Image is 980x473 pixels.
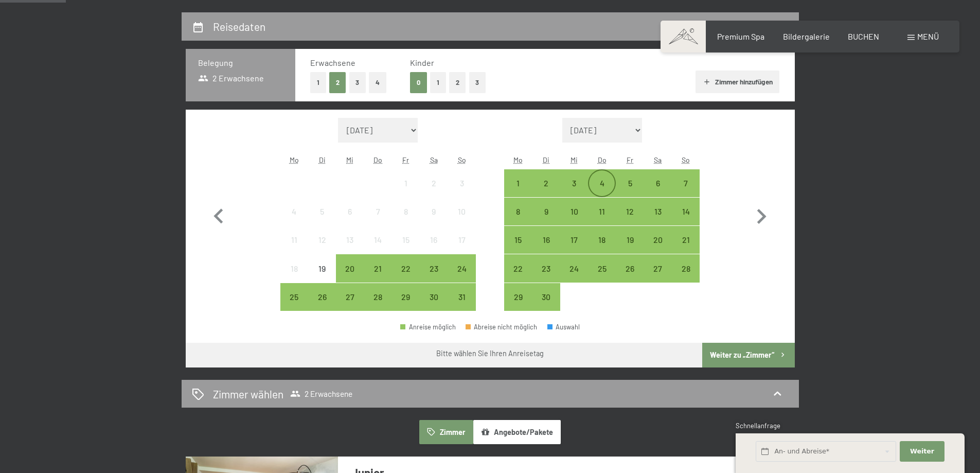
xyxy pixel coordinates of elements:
[449,179,474,205] div: 3
[616,169,644,197] div: Fri Sep 05 2025
[561,179,587,205] div: 3
[421,265,447,290] div: 23
[504,226,532,254] div: Mon Sep 15 2025
[420,226,448,254] div: Anreise nicht möglich
[392,198,420,225] div: Anreise nicht möglich
[532,198,560,225] div: Tue Sep 09 2025
[504,254,532,282] div: Anreise möglich
[281,265,307,290] div: 18
[421,179,447,205] div: 2
[627,155,633,164] abbr: Freitag
[504,283,532,311] div: Anreise möglich
[783,31,830,41] a: Bildergalerie
[588,226,616,254] div: Thu Sep 18 2025
[673,236,699,261] div: 21
[308,283,336,311] div: Tue Aug 26 2025
[560,198,588,225] div: Wed Sep 10 2025
[672,198,700,225] div: Sun Sep 14 2025
[616,254,644,282] div: Anreise möglich
[308,254,336,282] div: Tue Aug 19 2025
[644,226,672,254] div: Anreise möglich
[364,254,392,282] div: Anreise möglich
[588,198,616,225] div: Anreise möglich
[617,236,643,261] div: 19
[204,118,234,311] button: Vorheriger Monat
[644,169,672,197] div: Sat Sep 06 2025
[337,265,363,290] div: 20
[309,236,335,261] div: 12
[473,420,561,444] button: Angebote/Pakete
[308,198,336,225] div: Tue Aug 05 2025
[644,226,672,254] div: Sat Sep 20 2025
[280,198,308,225] div: Anreise nicht möglich
[420,254,448,282] div: Anreise möglich
[561,236,587,261] div: 17
[280,198,308,225] div: Mon Aug 04 2025
[421,293,447,319] div: 30
[533,293,559,319] div: 30
[198,57,283,68] h3: Belegung
[673,179,699,205] div: 7
[364,198,392,225] div: Thu Aug 07 2025
[393,179,419,205] div: 1
[393,207,419,233] div: 8
[504,226,532,254] div: Anreise möglich
[532,226,560,254] div: Tue Sep 16 2025
[672,254,700,282] div: Sun Sep 28 2025
[349,72,366,93] button: 3
[532,254,560,282] div: Anreise möglich
[458,155,466,164] abbr: Sonntag
[588,254,616,282] div: Anreise möglich
[281,293,307,319] div: 25
[589,236,615,261] div: 18
[848,31,879,41] a: BUCHEN
[393,236,419,261] div: 15
[560,169,588,197] div: Anreise möglich
[672,169,700,197] div: Anreise möglich
[616,169,644,197] div: Anreise möglich
[393,293,419,319] div: 29
[448,169,475,197] div: Sun Aug 03 2025
[560,198,588,225] div: Anreise möglich
[449,293,474,319] div: 31
[696,71,779,93] button: Zimmer hinzufügen
[533,265,559,290] div: 23
[588,254,616,282] div: Thu Sep 25 2025
[644,254,672,282] div: Anreise möglich
[309,207,335,233] div: 5
[346,155,353,164] abbr: Mittwoch
[598,155,607,164] abbr: Donnerstag
[702,343,794,367] button: Weiter zu „Zimmer“
[280,254,308,282] div: Anreise nicht möglich
[364,283,392,311] div: Thu Aug 28 2025
[917,31,939,41] span: Menü
[672,226,700,254] div: Sun Sep 21 2025
[308,283,336,311] div: Anreise möglich
[213,387,283,401] h2: Zimmer wählen
[448,283,475,311] div: Anreise möglich
[430,155,438,164] abbr: Samstag
[588,198,616,225] div: Thu Sep 11 2025
[402,155,409,164] abbr: Freitag
[588,169,616,197] div: Anreise möglich
[561,265,587,290] div: 24
[469,72,486,93] button: 3
[336,283,364,311] div: Wed Aug 27 2025
[308,226,336,254] div: Tue Aug 12 2025
[410,58,434,67] span: Kinder
[337,207,363,233] div: 6
[533,179,559,205] div: 2
[900,441,944,462] button: Weiter
[532,198,560,225] div: Anreise möglich
[448,198,475,225] div: Sun Aug 10 2025
[616,254,644,282] div: Fri Sep 26 2025
[513,155,523,164] abbr: Montag
[505,207,531,233] div: 8
[280,226,308,254] div: Mon Aug 11 2025
[589,265,615,290] div: 25
[420,169,448,197] div: Anreise nicht möglich
[644,198,672,225] div: Anreise möglich
[448,226,475,254] div: Sun Aug 17 2025
[213,20,265,33] h2: Reisedaten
